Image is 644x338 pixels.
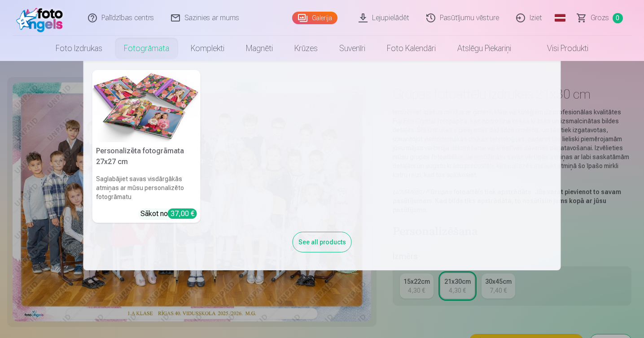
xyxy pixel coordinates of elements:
a: Foto kalendāri [376,36,447,61]
a: Galerija [292,12,337,24]
span: 0 [613,13,623,23]
a: Krūzes [284,36,329,61]
a: Suvenīri [329,36,376,61]
img: /fa1 [16,4,68,32]
img: Personalizēta fotogrāmata 27x27 cm [92,70,201,142]
a: Foto izdrukas [45,36,113,61]
h5: Personalizēta fotogrāmata 27x27 cm [92,142,201,171]
div: See all products [293,232,352,252]
a: See all products [293,237,352,246]
a: Fotogrāmata [113,36,180,61]
h6: Saglabājiet savas visdārgākās atmiņas ar mūsu personalizēto fotogrāmatu [92,171,201,205]
a: Komplekti [180,36,235,61]
a: Personalizēta fotogrāmata 27x27 cmPersonalizēta fotogrāmata 27x27 cmSaglabājiet savas visdārgākās... [92,70,201,223]
div: Sākot no [140,208,197,219]
a: Magnēti [235,36,284,61]
a: Visi produkti [522,36,599,61]
span: Grozs [591,13,609,23]
a: Atslēgu piekariņi [447,36,522,61]
div: 37,00 € [168,208,197,219]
